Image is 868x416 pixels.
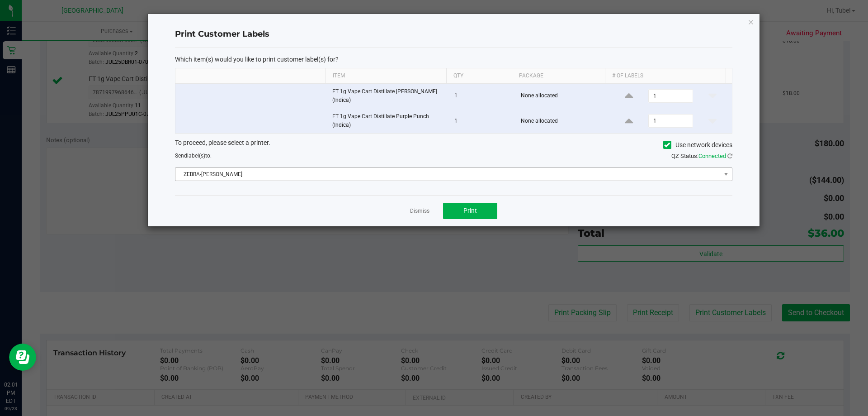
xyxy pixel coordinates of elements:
[175,153,212,159] span: Send to:
[327,109,449,133] td: FT 1g Vape Cart Distillate Purple Punch (Indica)
[515,84,610,109] td: None allocated
[463,207,477,214] span: Print
[9,344,36,371] iframe: Resource center
[605,68,726,84] th: # of labels
[168,138,739,152] div: To proceed, please select a printer.
[327,84,449,109] td: FT 1g Vape Cart Distillate [PERSON_NAME] (Indica)
[671,153,732,159] span: QZ Status:
[698,153,726,159] span: Connected
[446,68,512,84] th: Qty
[515,109,610,133] td: None allocated
[175,55,732,63] p: Which item(s) would you like to print customer label(s) for?
[410,207,429,215] a: Dismiss
[512,68,605,84] th: Package
[187,153,205,159] span: label(s)
[443,203,497,219] button: Print
[449,109,515,133] td: 1
[663,140,732,150] label: Use network devices
[449,84,515,109] td: 1
[175,29,732,40] h4: Print Customer Labels
[175,168,721,181] span: ZEBRA-[PERSON_NAME]
[325,68,446,84] th: Item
